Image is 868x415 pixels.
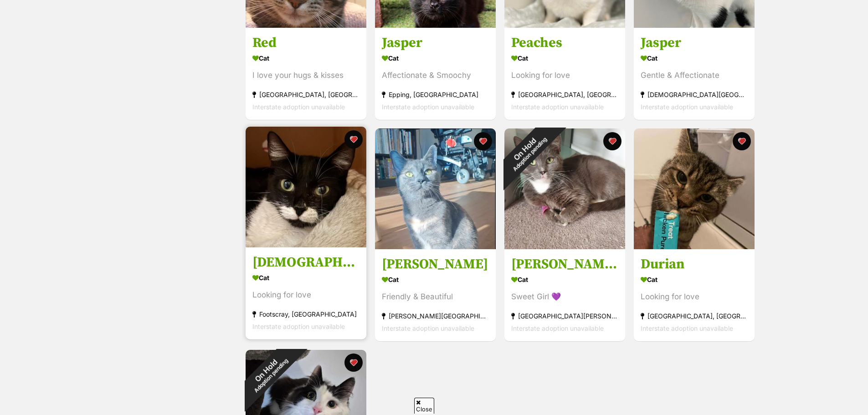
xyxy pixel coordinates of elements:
[246,27,366,120] a: Red Cat I love your hugs & kisses [GEOGRAPHIC_DATA], [GEOGRAPHIC_DATA] Interstate adoption unavai...
[603,132,621,150] button: favourite
[641,324,733,332] span: Interstate adoption unavailable
[504,27,625,120] a: Peaches Cat Looking for love [GEOGRAPHIC_DATA], [GEOGRAPHIC_DATA] Interstate adoption unavailable...
[252,289,360,301] div: Looking for love
[252,103,345,111] span: Interstate adoption unavailable
[474,132,492,150] button: favourite
[641,291,748,303] div: Looking for love
[252,69,360,82] div: I love your hugs & kisses
[511,69,618,82] div: Looking for love
[252,308,360,320] div: Footscray, [GEOGRAPHIC_DATA]
[511,34,618,51] h3: Peaches
[252,271,360,284] div: Cat
[641,51,748,65] div: Cat
[375,249,496,341] a: [PERSON_NAME] Cat Friendly & Beautiful [PERSON_NAME][GEOGRAPHIC_DATA] Interstate adoption unavail...
[375,27,496,120] a: Jasper Cat Affectionate & Smoochy Epping, [GEOGRAPHIC_DATA] Interstate adoption unavailable favou...
[252,254,360,271] h3: [DEMOGRAPHIC_DATA] [PERSON_NAME]
[344,130,363,149] button: favourite
[511,256,618,273] h3: [PERSON_NAME] 🌹
[641,256,748,273] h3: Durian
[487,111,567,191] div: On Hold
[641,88,748,101] div: [DEMOGRAPHIC_DATA][GEOGRAPHIC_DATA], [GEOGRAPHIC_DATA]
[511,51,618,65] div: Cat
[382,273,489,286] div: Cat
[504,128,625,249] img: Olive Rose 🌹
[382,103,474,111] span: Interstate adoption unavailable
[634,249,755,341] a: Durian Cat Looking for love [GEOGRAPHIC_DATA], [GEOGRAPHIC_DATA] Interstate adoption unavailable ...
[634,27,755,120] a: Jasper Cat Gentle & Affectionate [DEMOGRAPHIC_DATA][GEOGRAPHIC_DATA], [GEOGRAPHIC_DATA] Interstat...
[511,88,618,101] div: [GEOGRAPHIC_DATA], [GEOGRAPHIC_DATA]
[641,69,748,82] div: Gentle & Affectionate
[252,323,345,330] span: Interstate adoption unavailable
[511,273,618,286] div: Cat
[375,128,496,249] img: Mumma Rosie
[382,324,474,332] span: Interstate adoption unavailable
[641,34,748,51] h3: Jasper
[253,358,289,394] span: Adoption pending
[641,273,748,286] div: Cat
[634,128,755,249] img: Durian
[504,242,625,251] a: On HoldAdoption pending
[641,103,733,111] span: Interstate adoption unavailable
[252,51,360,65] div: Cat
[252,88,360,101] div: [GEOGRAPHIC_DATA], [GEOGRAPHIC_DATA]
[512,136,548,172] span: Adoption pending
[511,310,618,322] div: [GEOGRAPHIC_DATA][PERSON_NAME][GEOGRAPHIC_DATA]
[382,69,489,82] div: Affectionate & Smoochy
[246,247,366,339] a: [DEMOGRAPHIC_DATA] [PERSON_NAME] Cat Looking for love Footscray, [GEOGRAPHIC_DATA] Interstate ado...
[252,34,360,51] h3: Red
[382,256,489,273] h3: [PERSON_NAME]
[382,291,489,303] div: Friendly & Beautiful
[414,398,434,414] span: Close
[733,132,751,150] button: favourite
[382,310,489,322] div: [PERSON_NAME][GEOGRAPHIC_DATA]
[641,310,748,322] div: [GEOGRAPHIC_DATA], [GEOGRAPHIC_DATA]
[511,291,618,303] div: Sweet Girl 💜
[511,103,604,111] span: Interstate adoption unavailable
[382,51,489,65] div: Cat
[382,34,489,51] h3: Jasper
[382,88,489,101] div: Epping, [GEOGRAPHIC_DATA]
[504,249,625,341] a: [PERSON_NAME] 🌹 Cat Sweet Girl 💜 [GEOGRAPHIC_DATA][PERSON_NAME][GEOGRAPHIC_DATA] Interstate adopt...
[344,354,363,372] button: favourite
[228,333,308,413] div: On Hold
[246,127,366,247] img: Lady Stella
[511,324,604,332] span: Interstate adoption unavailable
